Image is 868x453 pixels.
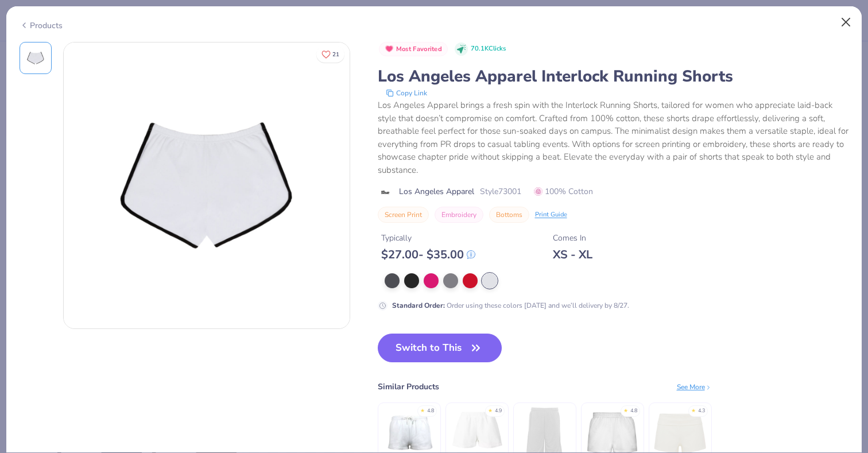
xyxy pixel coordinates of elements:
[399,185,474,198] span: Los Angeles Apparel
[378,381,439,393] div: Similar Products
[316,46,344,63] button: Like
[495,407,502,415] div: 4.9
[553,247,592,262] div: XS - XL
[392,300,629,311] div: Order using these colors [DATE] and we’ll delivery by 8/27.
[20,20,63,32] div: Products
[392,301,445,310] strong: Standard Order :
[623,407,628,412] div: ★
[677,382,712,392] div: See More
[22,44,49,72] img: Front
[435,207,483,223] button: Embroidery
[381,247,475,262] div: $ 27.00 - $ 35.00
[480,185,521,198] span: Style 73001
[553,232,592,244] div: Comes In
[379,42,448,57] button: Badge Button
[420,407,425,412] div: ★
[534,185,593,198] span: 100% Cotton
[378,65,849,87] div: Los Angeles Apparel Interlock Running Shorts
[630,407,637,415] div: 4.8
[396,46,442,52] span: Most Favorited
[378,334,502,362] button: Switch to This
[385,44,394,53] img: Most Favorited sort
[427,407,434,415] div: 4.8
[378,207,429,223] button: Screen Print
[381,232,475,244] div: Typically
[489,207,529,223] button: Bottoms
[378,99,849,176] div: Los Angeles Apparel brings a fresh spin with the Interlock Running Shorts, tailored for women who...
[835,11,857,33] button: Close
[471,44,506,54] span: 70.1K Clicks
[488,407,493,412] div: ★
[535,210,567,220] div: Print Guide
[698,407,705,415] div: 4.3
[64,42,350,328] img: Front
[382,87,431,99] button: copy to clipboard
[332,52,339,57] span: 21
[691,407,696,412] div: ★
[378,188,393,197] img: brand logo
